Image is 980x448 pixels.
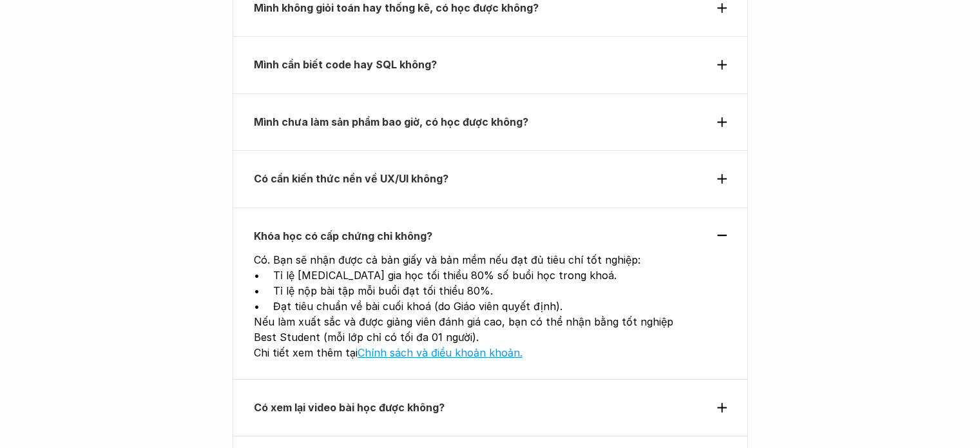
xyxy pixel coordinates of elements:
[254,58,437,71] strong: Mình cần biết code hay SQL không?
[254,401,445,414] strong: Có xem lại video bài học được không?
[254,1,539,14] strong: Mình không giỏi toán hay thống kê, có học được không?
[358,346,523,359] a: Chính sách và điều khoản khoản.
[273,283,684,298] p: Tỉ lệ nộp bài tập mỗi buổi đạt tối thiểu 80%.
[273,268,684,283] p: Tỉ lệ [MEDICAL_DATA] gia học tối thiểu 80% số buổi học trong khoá.
[254,345,684,360] p: Chi tiết xem thêm tại
[273,298,684,314] p: Đạt tiêu chuẩn về bài cuối khoá (do Giáo viên quyết định).
[254,252,684,268] p: Có. Bạn sẽ nhận được cả bản giấy và bản mềm nếu đạt đủ tiêu chí tốt nghiệp:
[254,172,448,185] strong: Có cần kiến thức nền về UX/UI không?
[254,229,432,242] strong: Khóa học có cấp chứng chỉ không?
[254,115,528,128] strong: Mình chưa làm sản phẩm bao giờ, có học được không?
[254,314,684,345] p: Nếu làm xuất sắc và được giảng viên đánh giá cao, bạn có thể nhận bằng tốt nghiệp Best Student (m...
